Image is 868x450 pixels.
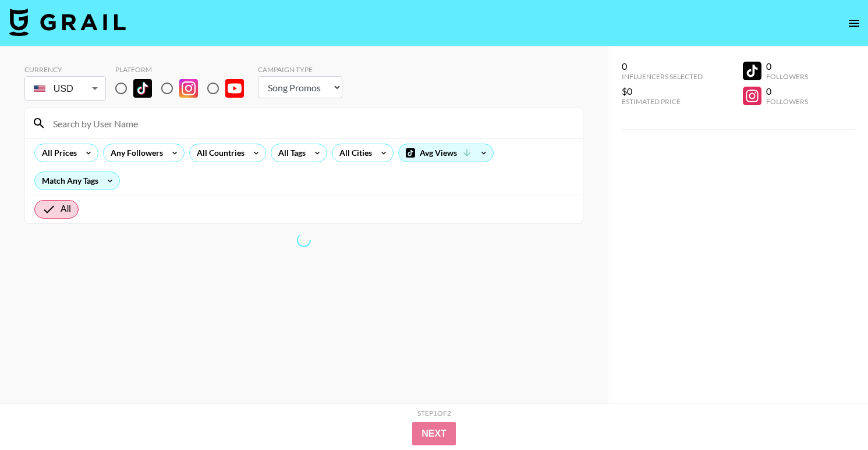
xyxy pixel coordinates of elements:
[622,97,703,106] div: Estimated Price
[258,65,342,74] div: Campaign Type
[271,144,308,162] div: All Tags
[225,79,244,98] img: YouTube
[115,65,253,74] div: Platform
[842,12,866,35] button: open drawer
[133,79,152,98] img: TikTok
[296,232,311,248] span: Refreshing lists, bookers, clients, countries, tags, cities, talent, talent...
[104,144,165,162] div: Any Followers
[27,78,104,99] div: USD
[766,60,808,72] div: 0
[9,8,126,36] img: Grail Talent
[417,409,451,417] div: Step 1 of 2
[622,60,703,72] div: 0
[190,144,247,162] div: All Countries
[24,65,106,74] div: Currency
[35,144,79,162] div: All Prices
[46,114,576,133] input: Search by User Name
[399,144,493,162] div: Avg Views
[412,422,456,445] button: Next
[61,202,71,216] span: All
[766,85,808,97] div: 0
[622,85,703,97] div: $0
[622,72,703,81] div: Influencers Selected
[332,144,374,162] div: All Cities
[35,172,119,190] div: Match Any Tags
[179,79,198,98] img: Instagram
[766,72,808,81] div: Followers
[766,97,808,106] div: Followers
